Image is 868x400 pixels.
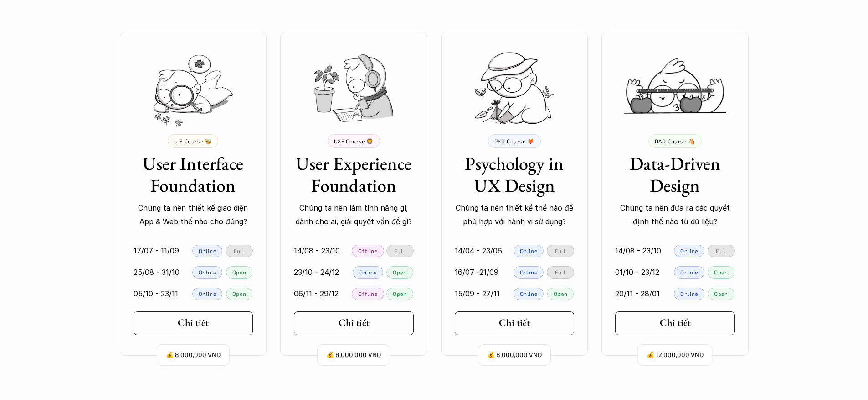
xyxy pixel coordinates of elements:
[555,269,565,275] p: Full
[554,290,567,297] p: Open
[455,265,498,279] p: 16/07 -21/09
[615,287,660,300] p: 20/11 - 28/01
[358,290,377,297] p: Offline
[615,311,735,335] a: Chi tiết
[134,244,179,258] p: 17/07 - 11/09
[455,287,500,300] p: 15/09 - 27/11
[520,290,538,297] p: Online
[134,201,253,229] p: Chúng ta nên thiết kế giao diện App & Web thế nào cho đúng?
[680,290,698,297] p: Online
[334,138,374,144] p: UXF Course 🦁
[178,317,209,329] h5: Chi tiết
[555,247,565,254] p: Full
[199,290,216,297] p: Online
[294,311,414,335] a: Chi tiết
[520,269,538,275] p: Online
[647,349,704,361] p: 💰 12,000,000 VND
[615,244,661,258] p: 14/08 - 23/10
[134,311,253,335] a: Chi tiết
[680,247,698,254] p: Online
[166,349,221,361] p: 💰 8,000,000 VND
[294,244,340,258] p: 14/08 - 23/10
[234,247,244,254] p: Full
[359,269,377,275] p: Online
[680,269,698,275] p: Online
[134,287,178,300] p: 05/10 - 23/11
[494,138,534,144] p: PXD Course 🦊
[232,269,246,275] p: Open
[615,265,659,279] p: 01/10 - 23/12
[174,138,212,144] p: UIF Course 🐝
[487,349,542,361] p: 💰 8,000,000 VND
[134,265,180,279] p: 25/08 - 31/10
[716,247,726,254] p: Full
[615,201,735,229] p: Chúng ta nên đưa ra các quyết định thế nào từ dữ liệu?
[294,153,414,196] h3: User Experience Foundation
[455,244,502,258] p: 14/04 - 23/06
[395,247,405,254] p: Full
[455,201,575,229] p: Chúng ta nên thiết kế thế nào để phù hợp với hành vi sử dụng?
[615,153,735,196] h3: Data-Driven Design
[232,290,246,297] p: Open
[294,287,339,300] p: 06/11 - 29/12
[199,247,216,254] p: Online
[199,269,216,275] p: Online
[393,269,406,275] p: Open
[393,290,406,297] p: Open
[339,317,370,329] h5: Chi tiết
[134,153,253,196] h3: User Interface Foundation
[326,349,381,361] p: 💰 8,000,000 VND
[455,153,575,196] h3: Psychology in UX Design
[294,265,339,279] p: 23/10 - 24/12
[655,138,695,144] p: DAD Course 🐴
[455,311,575,335] a: Chi tiết
[660,317,691,329] h5: Chi tiết
[714,290,728,297] p: Open
[499,317,530,329] h5: Chi tiết
[294,201,414,229] p: Chúng ta nên làm tính năng gì, dành cho ai, giải quyết vấn đề gì?
[358,247,377,254] p: Offline
[520,247,538,254] p: Online
[714,269,728,275] p: Open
